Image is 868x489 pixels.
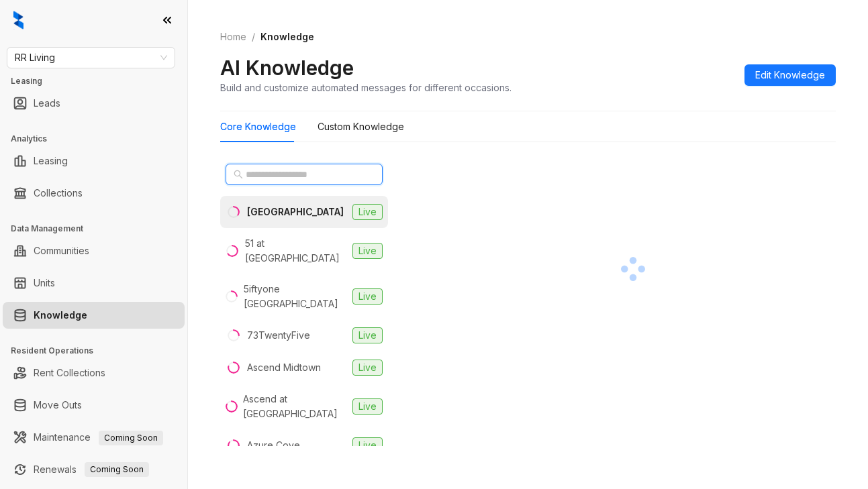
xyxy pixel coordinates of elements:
[744,64,836,86] button: Edit Knowledge
[3,148,185,174] li: Leasing
[11,223,187,235] h3: Data Management
[99,431,163,445] span: Coming Soon
[352,204,383,220] span: Live
[3,302,185,329] li: Knowledge
[755,68,825,83] span: Edit Knowledge
[3,90,185,117] li: Leads
[34,148,68,174] a: Leasing
[352,398,383,415] span: Live
[11,345,187,357] h3: Resident Operations
[247,205,344,219] div: [GEOGRAPHIC_DATA]
[243,392,347,421] div: Ascend at [GEOGRAPHIC_DATA]
[34,360,105,386] a: Rent Collections
[34,302,87,329] a: Knowledge
[220,119,296,134] div: Core Knowledge
[11,75,187,87] h3: Leasing
[352,360,383,376] span: Live
[218,30,249,44] a: Home
[352,243,383,259] span: Live
[245,236,347,266] div: 51 at [GEOGRAPHIC_DATA]
[234,170,243,179] span: search
[34,456,149,483] a: RenewalsComing Soon
[15,48,167,68] span: RR Living
[220,55,354,80] h2: AI Knowledge
[85,462,149,477] span: Coming Soon
[34,270,55,296] a: Units
[34,90,60,117] a: Leads
[3,392,185,419] li: Move Outs
[247,438,300,453] div: Azure Cove
[352,288,383,305] span: Live
[220,80,512,95] div: Build and customize automated messages for different occasions.
[352,327,383,343] span: Live
[318,119,404,134] div: Custom Knowledge
[252,30,255,44] li: /
[34,237,89,264] a: Communities
[34,392,82,419] a: Move Outs
[13,11,23,30] img: logo
[244,282,347,311] div: 5iftyone [GEOGRAPHIC_DATA]
[352,437,383,453] span: Live
[247,328,310,343] div: 73TwentyFive
[3,456,185,483] li: Renewals
[11,133,187,145] h3: Analytics
[34,180,83,207] a: Collections
[3,180,185,207] li: Collections
[3,270,185,296] li: Units
[260,31,314,42] span: Knowledge
[247,360,321,375] div: Ascend Midtown
[3,237,185,264] li: Communities
[3,424,185,451] li: Maintenance
[3,360,185,386] li: Rent Collections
